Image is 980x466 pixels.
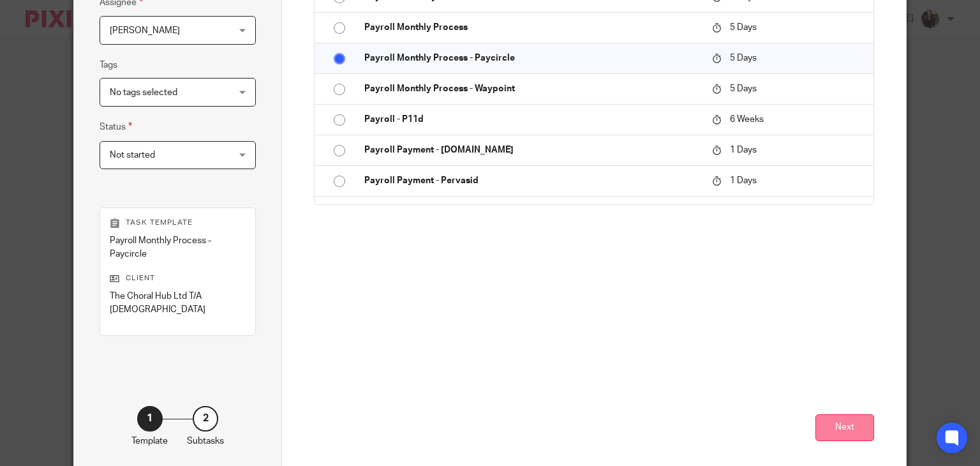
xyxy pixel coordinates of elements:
span: 6 Weeks [730,115,764,124]
p: Payroll Payment - [DOMAIN_NAME] [364,144,699,156]
span: 5 Days [730,84,757,93]
label: Tags [100,59,117,71]
p: Payroll Payment - Pervasid [364,174,699,187]
p: Payroll Monthly Process - Waypoint [364,82,699,95]
span: 5 Days [730,23,757,32]
p: Payroll Monthly Process - Paycircle [110,234,246,260]
p: Subtasks [187,435,224,447]
div: 1 [137,406,163,432]
span: Not started [110,151,155,160]
p: Client [110,273,246,283]
span: [PERSON_NAME] [110,26,180,35]
p: Payroll - P11d [364,113,699,126]
div: 2 [193,406,218,432]
p: Task template [110,218,246,228]
p: The Choral Hub Ltd T/A [DEMOGRAPHIC_DATA] [110,290,246,316]
p: Payroll Monthly Process [364,21,699,34]
span: 1 Days [730,176,757,185]
p: Template [131,435,168,447]
p: Payroll Monthly Process - Paycircle [364,52,699,64]
button: Next [815,414,874,442]
span: No tags selected [110,88,177,97]
label: Status [100,119,132,134]
span: 1 Days [730,146,757,154]
span: 5 Days [730,54,757,63]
